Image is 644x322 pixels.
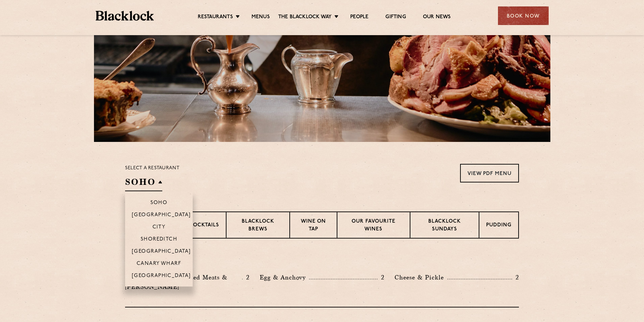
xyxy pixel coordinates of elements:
[132,212,191,219] p: [GEOGRAPHIC_DATA]
[297,218,330,234] p: Wine on Tap
[350,14,368,21] a: People
[486,222,511,230] p: Pudding
[132,249,191,255] p: [GEOGRAPHIC_DATA]
[260,273,309,282] p: Egg & Anchovy
[137,261,181,268] p: Canary Wharf
[141,237,177,243] p: Shoreditch
[417,218,472,234] p: Blacklock Sundays
[243,273,249,282] p: 2
[125,164,180,173] p: Select a restaurant
[512,273,519,282] p: 2
[278,14,332,21] a: The Blacklock Way
[378,273,384,282] p: 2
[150,200,168,207] p: Soho
[252,14,270,21] a: Menus
[132,273,191,280] p: [GEOGRAPHIC_DATA]
[152,224,166,231] p: City
[189,222,219,230] p: Cocktails
[125,176,162,191] h2: SOHO
[395,273,447,282] p: Cheese & Pickle
[460,164,519,182] a: View PDF Menu
[233,218,283,234] p: Blacklock Brews
[125,255,519,264] h3: Pre Chop Bites
[198,14,233,21] a: Restaurants
[96,11,154,21] img: BL_Textured_Logo-footer-cropped.svg
[423,14,451,21] a: Our News
[385,14,406,21] a: Gifting
[498,6,549,25] div: Book Now
[344,218,403,234] p: Our favourite wines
